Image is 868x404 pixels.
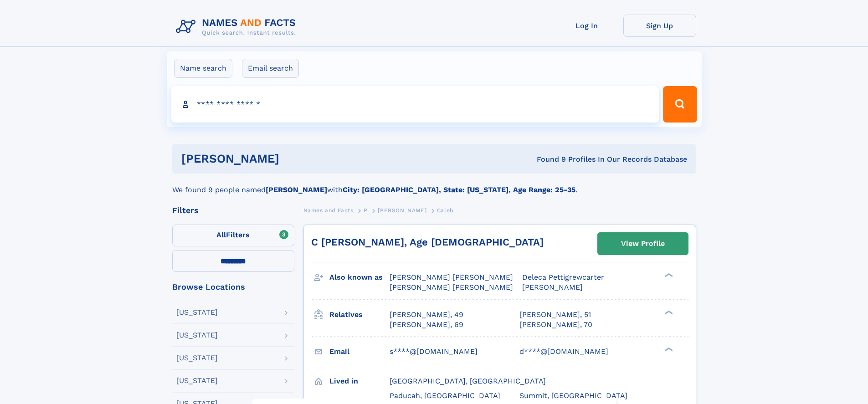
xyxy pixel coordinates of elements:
h3: Relatives [329,307,390,322]
button: Search Button [663,86,697,123]
a: Sign Up [623,15,696,37]
span: [PERSON_NAME] [378,207,426,214]
a: [PERSON_NAME] [378,205,426,216]
div: We found 9 people named with . [172,174,696,195]
h3: Email [329,344,390,359]
label: Filters [172,225,294,246]
a: Log In [550,15,623,37]
h1: [PERSON_NAME] [181,153,408,164]
img: Logo Names and Facts [172,15,303,39]
input: search input [171,86,659,123]
a: P [364,205,368,216]
div: Found 9 Profiles In Our Records Database [408,154,687,164]
div: Browse Locations [172,283,294,291]
span: P [364,207,368,214]
a: [PERSON_NAME], 51 [519,310,591,320]
a: [PERSON_NAME], 70 [519,320,592,330]
span: [PERSON_NAME] [PERSON_NAME] [390,283,513,291]
a: [PERSON_NAME], 69 [390,320,463,330]
a: [PERSON_NAME], 49 [390,310,463,320]
span: [PERSON_NAME] [PERSON_NAME] [390,273,513,281]
h3: Lived in [329,373,390,389]
div: [US_STATE] [176,377,218,384]
div: [US_STATE] [176,309,218,316]
h3: Also known as [329,270,390,285]
a: Names and Facts [303,205,354,216]
div: [US_STATE] [176,354,218,362]
a: C [PERSON_NAME], Age [DEMOGRAPHIC_DATA] [311,236,544,248]
span: Deleca Pettigrewcarter [522,273,604,281]
span: All [216,230,226,239]
div: ❯ [663,272,673,278]
b: [PERSON_NAME] [266,185,327,194]
a: View Profile [598,233,688,255]
span: Paducah, [GEOGRAPHIC_DATA] [390,391,500,400]
span: Caleb [437,207,454,214]
b: City: [GEOGRAPHIC_DATA], State: [US_STATE], Age Range: 25-35 [343,185,575,194]
span: [GEOGRAPHIC_DATA], [GEOGRAPHIC_DATA] [390,377,546,385]
label: Email search [242,59,299,78]
div: ❯ [663,309,673,315]
label: Name search [174,59,232,78]
div: Filters [172,206,294,215]
div: ❯ [663,346,673,352]
div: [US_STATE] [176,332,218,339]
span: Summit, [GEOGRAPHIC_DATA] [519,391,627,400]
span: [PERSON_NAME] [522,283,583,291]
div: View Profile [621,233,665,254]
